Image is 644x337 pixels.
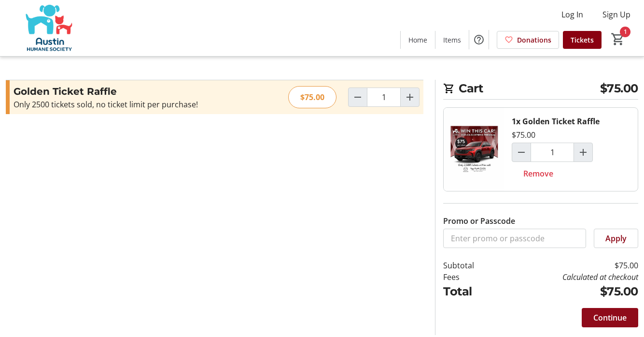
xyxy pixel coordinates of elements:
span: Tickets [571,35,594,45]
td: Subtotal [443,260,500,271]
button: Increment by one [574,143,592,161]
button: Increment by one [401,88,419,106]
button: Apply [594,229,638,248]
img: Austin Humane Society's Logo [6,4,92,52]
span: Remove [523,168,553,179]
td: Fees [443,271,500,283]
button: Decrement by one [512,143,531,161]
span: Items [443,35,461,45]
div: Only 2500 tickets sold, no ticket limit per purchase! [14,99,224,110]
td: $75.00 [500,260,638,271]
button: Help [469,30,489,49]
button: Cart [609,30,627,48]
a: Tickets [563,31,602,49]
h3: Golden Ticket Raffle [14,84,224,99]
div: $75.00 [288,86,336,108]
a: Donations [497,31,559,49]
input: Enter promo or passcode [443,229,586,248]
span: $75.00 [600,80,638,97]
td: $75.00 [500,283,638,300]
div: 1x Golden Ticket Raffle [512,116,600,127]
span: Continue [593,312,627,323]
button: Remove [512,164,565,183]
div: $75.00 [512,129,535,141]
span: Sign Up [602,9,630,20]
button: Continue [582,308,638,327]
td: Calculated at checkout [500,271,638,283]
span: Home [408,35,427,45]
a: Home [401,31,435,49]
button: Log In [554,7,591,22]
label: Promo or Passcode [443,215,515,227]
button: Decrement by one [349,88,367,106]
h2: Cart [443,80,638,100]
img: Golden Ticket Raffle [444,108,504,191]
span: Apply [605,233,627,244]
input: Golden Ticket Raffle Quantity [531,143,574,162]
a: Items [435,31,469,49]
span: Log In [561,9,583,20]
span: Donations [517,35,551,45]
button: Sign Up [595,7,638,22]
td: Total [443,283,500,300]
input: Golden Ticket Raffle Quantity [367,88,401,107]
